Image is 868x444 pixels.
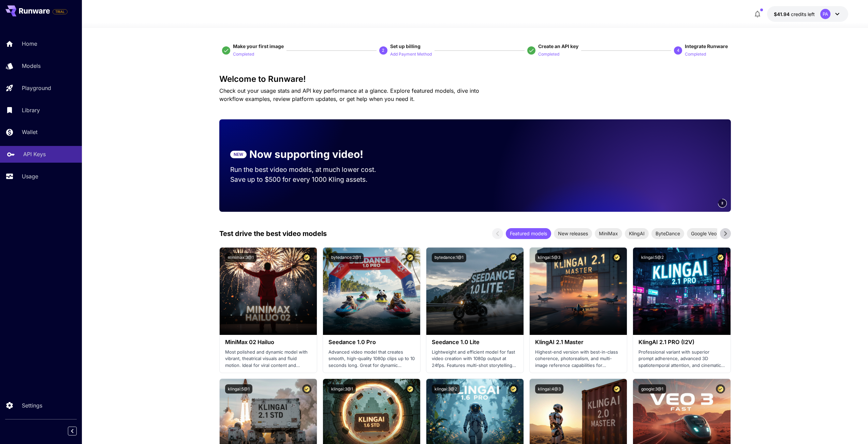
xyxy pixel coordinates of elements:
[506,230,551,237] span: Featured models
[22,106,40,114] p: Library
[302,384,311,394] button: Certified Model – Vetted for best performance and includes a commercial license.
[233,50,254,58] button: Completed
[230,165,389,175] p: Run the best video models, at much lower cost.
[554,230,592,237] span: New releases
[225,349,311,369] p: Most polished and dynamic model with vibrant, theatrical visuals and fluid motion. Ideal for vira...
[328,339,415,345] h3: Seedance 1.0 Pro
[538,51,559,58] p: Completed
[225,253,256,262] button: minimax:3@1
[820,9,830,19] div: PA
[535,384,563,394] button: klingai:4@3
[509,384,518,394] button: Certified Model – Vetted for best performance and includes a commercial license.
[328,253,364,262] button: bytedance:2@1
[22,172,38,180] p: Usage
[638,339,725,345] h3: KlingAI 2.1 PRO (I2V)
[432,384,460,394] button: klingai:3@2
[390,50,432,58] button: Add Payment Method
[234,151,243,158] p: NEW
[426,248,524,335] img: alt
[432,253,466,262] button: bytedance:1@1
[219,228,327,239] p: Test drive the best video models
[767,6,848,22] button: $41.9359PA
[73,425,82,437] div: Collapse sidebar
[651,230,684,237] span: ByteDance
[538,50,559,58] button: Completed
[721,201,723,206] span: 2
[302,253,311,262] button: Certified Model – Vetted for best performance and includes a commercial license.
[53,9,67,14] span: TRIAL
[22,84,51,92] p: Playground
[390,51,432,58] p: Add Payment Method
[685,51,706,58] p: Completed
[233,51,254,58] p: Completed
[230,175,389,184] p: Save up to $500 for every 1000 Kling assets.
[535,253,563,262] button: klingai:5@3
[219,74,731,84] h3: Welcome to Runware!
[638,253,666,262] button: klingai:5@2
[716,253,725,262] button: Certified Model – Vetted for best performance and includes a commercial license.
[432,349,518,369] p: Lightweight and efficient model for fast video creation with 1080p output at 24fps. Features mult...
[323,248,420,335] img: alt
[225,384,252,394] button: klingai:5@1
[625,228,649,239] div: KlingAI
[554,228,592,239] div: New releases
[791,11,815,17] span: credits left
[716,384,725,394] button: Certified Model – Vetted for best performance and includes a commercial license.
[432,339,518,345] h3: Seedance 1.0 Lite
[53,8,68,16] span: Add your payment card to enable full platform functionality.
[406,253,415,262] button: Certified Model – Vetted for best performance and includes a commercial license.
[595,228,622,239] div: MiniMax
[68,427,77,435] button: Collapse sidebar
[22,128,38,136] p: Wallet
[249,147,363,162] p: Now supporting video!
[774,11,791,17] span: $41.94
[328,349,415,369] p: Advanced video model that creates smooth, high-quality 1080p clips up to 10 seconds long. Great f...
[638,349,725,369] p: Professional variant with superior prompt adherence, advanced 3D spatiotemporal attention, and ci...
[651,228,684,239] div: ByteDance
[219,87,479,102] span: Check out your usage stats and API key performance at a glance. Explore featured models, dive int...
[677,47,679,54] p: 4
[687,230,721,237] span: Google Veo
[612,253,621,262] button: Certified Model – Vetted for best performance and includes a commercial license.
[382,47,384,54] p: 2
[638,384,666,394] button: google:3@1
[538,43,578,49] span: Create an API key
[233,43,284,49] span: Make your first image
[685,50,706,58] button: Completed
[328,384,356,394] button: klingai:3@1
[509,253,518,262] button: Certified Model – Vetted for best performance and includes a commercial license.
[535,339,621,345] h3: KlingAI 2.1 Master
[595,230,622,237] span: MiniMax
[390,43,421,49] span: Set up billing
[530,248,627,335] img: alt
[633,248,730,335] img: alt
[774,11,815,18] div: $41.9359
[220,248,317,335] img: alt
[406,384,415,394] button: Certified Model – Vetted for best performance and includes a commercial license.
[685,43,728,49] span: Integrate Runware
[225,339,311,345] h3: MiniMax 02 Hailuo
[625,230,649,237] span: KlingAI
[612,384,621,394] button: Certified Model – Vetted for best performance and includes a commercial license.
[22,62,41,70] p: Models
[687,228,721,239] div: Google Veo
[22,401,42,410] p: Settings
[22,40,37,48] p: Home
[23,150,46,158] p: API Keys
[506,228,551,239] div: Featured models
[535,349,621,369] p: Highest-end version with best-in-class coherence, photorealism, and multi-image reference capabil...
